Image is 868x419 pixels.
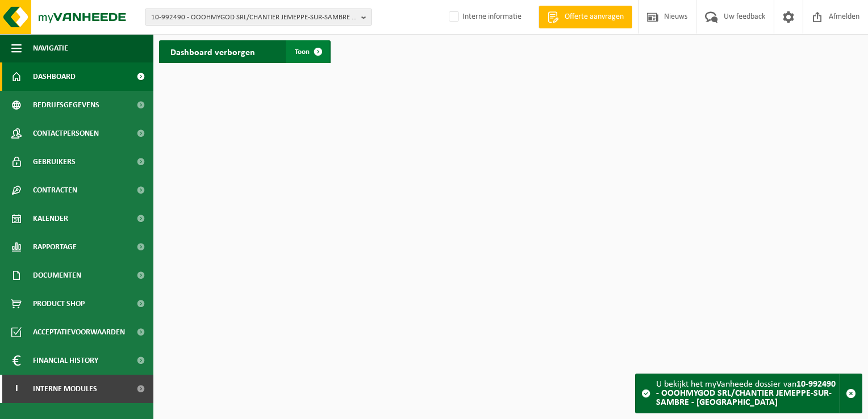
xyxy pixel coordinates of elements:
div: U bekijkt het myVanheede dossier van [656,374,840,413]
span: Interne modules [33,375,97,403]
span: Acceptatievoorwaarden [33,318,125,346]
span: Offerte aanvragen [562,11,627,23]
span: Product Shop [33,290,85,318]
span: Financial History [33,346,98,375]
span: 10-992490 - OOOHMYGOD SRL/CHANTIER JEMEPPE-SUR-SAMBRE - [GEOGRAPHIC_DATA] [151,9,357,26]
span: I [11,375,22,403]
span: Toon [295,48,310,56]
span: Documenten [33,261,81,290]
span: Contactpersonen [33,119,99,148]
button: 10-992490 - OOOHMYGOD SRL/CHANTIER JEMEPPE-SUR-SAMBRE - [GEOGRAPHIC_DATA] [145,9,372,26]
a: Offerte aanvragen [539,6,632,28]
span: Bedrijfsgegevens [33,91,99,119]
span: Rapportage [33,233,77,261]
span: Gebruikers [33,148,76,176]
span: Dashboard [33,62,76,91]
a: Toon [286,40,329,63]
span: Contracten [33,176,77,204]
span: Kalender [33,204,68,233]
h2: Dashboard verborgen [159,40,266,62]
span: Navigatie [33,34,68,62]
strong: 10-992490 - OOOHMYGOD SRL/CHANTIER JEMEPPE-SUR-SAMBRE - [GEOGRAPHIC_DATA] [656,380,836,407]
label: Interne informatie [446,9,521,26]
